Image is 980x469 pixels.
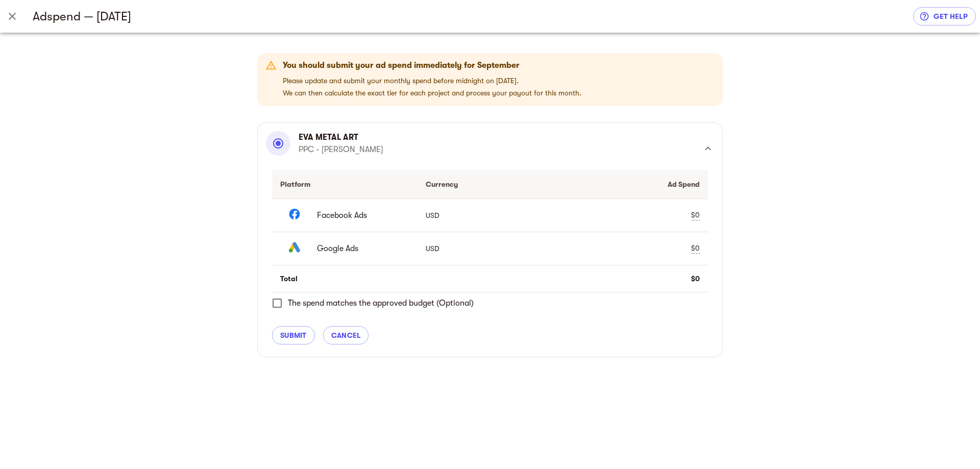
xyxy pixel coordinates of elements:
[418,199,563,232] td: USD
[272,326,315,344] button: submit
[317,209,401,221] span: Facebook Ads
[283,56,581,103] div: Please update and submit your monthly spend before midnight on [DATE]. We can then calculate the ...
[266,131,714,166] div: Eva Metal ArtPPC - [PERSON_NAME]
[317,242,401,255] span: Google Ads
[913,7,976,26] a: get help
[299,143,383,156] p: PPC - [PERSON_NAME]
[280,329,307,341] span: submit
[283,59,581,71] div: You should submit your ad spend immediately for September
[691,243,700,254] div: $0
[272,265,418,292] td: Total
[571,178,700,190] div: Ad Spend
[921,10,968,22] span: get help
[562,265,708,292] td: $0
[280,178,409,190] div: Platform
[691,210,700,220] div: $0
[418,232,563,265] td: USD
[331,329,361,341] span: cancel
[323,326,369,344] button: cancel
[299,131,383,143] p: Eva Metal Art
[426,178,555,190] div: Currency
[33,8,913,24] h5: Adspend — [DATE]
[288,297,474,309] span: The spend matches the approved budget (Optional)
